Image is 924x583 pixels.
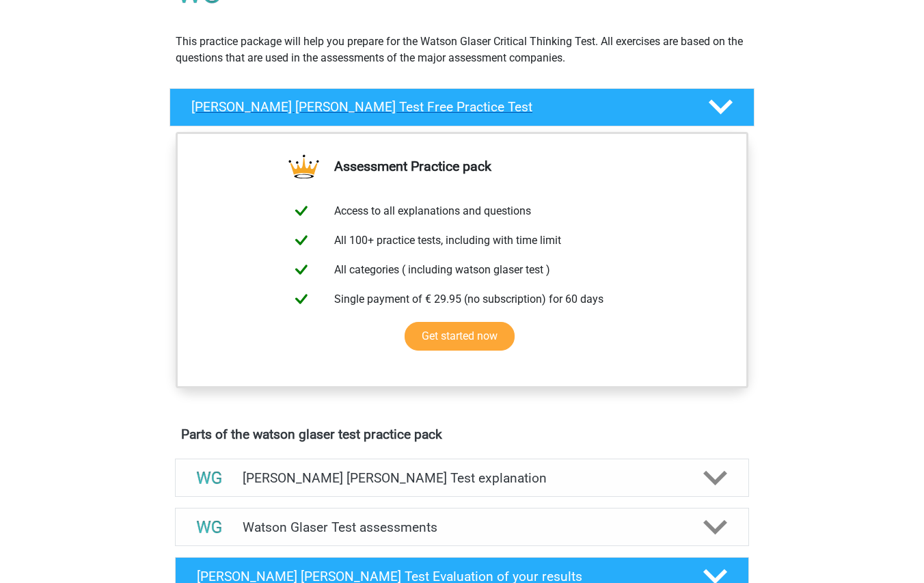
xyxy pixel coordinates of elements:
[192,461,227,496] img: watson glaser test explanations
[191,99,686,115] h4: [PERSON_NAME] [PERSON_NAME] Test Free Practice Test
[243,519,681,535] h4: Watson Glaser Test assessments
[181,426,743,442] h4: Parts of the watson glaser test practice pack
[405,322,515,351] a: Get started now
[176,33,748,66] p: This practice package will help you prepare for the Watson Glaser Critical Thinking Test. All exe...
[169,508,755,546] a: assessments Watson Glaser Test assessments
[192,510,227,545] img: watson glaser test assessments
[164,88,760,126] a: [PERSON_NAME] [PERSON_NAME] Test Free Practice Test
[169,459,755,497] a: explanations [PERSON_NAME] [PERSON_NAME] Test explanation
[243,470,681,486] h4: [PERSON_NAME] [PERSON_NAME] Test explanation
